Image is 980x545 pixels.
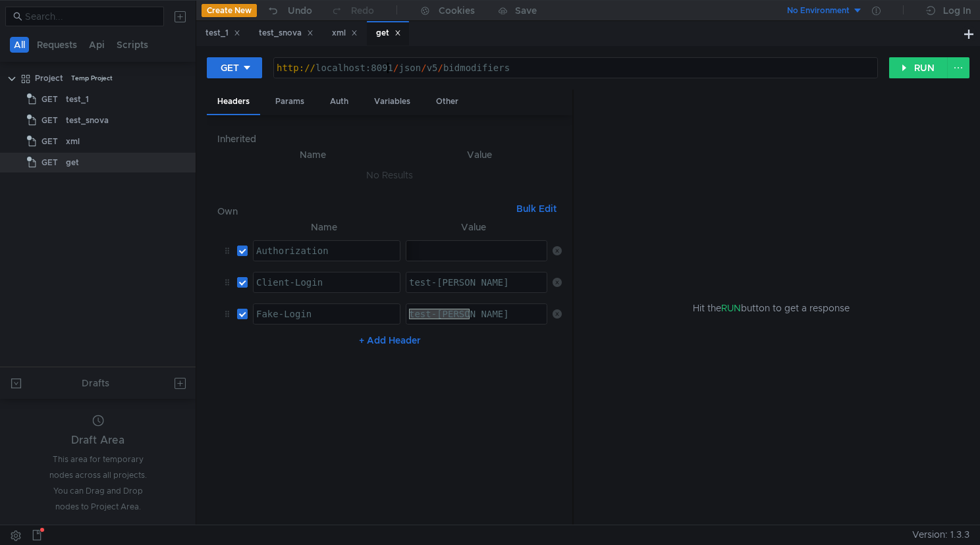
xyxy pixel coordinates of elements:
span: GET [41,153,58,172]
button: Undo [257,1,321,20]
th: Value [398,147,562,163]
h6: Own [217,203,510,219]
div: Project [35,68,63,88]
div: Drafts [82,375,109,391]
div: xml [332,26,358,40]
div: get [66,153,79,172]
button: GET [207,57,262,78]
nz-embed-empty: No Results [366,169,413,181]
div: Variables [364,90,421,114]
button: Scripts [113,37,152,53]
th: Name [248,219,400,235]
button: Api [85,37,109,53]
button: Create New [202,4,257,17]
span: Version: 1.3.3 [912,525,969,544]
div: Log In [943,3,971,18]
div: test_snova [66,111,109,130]
div: test_snova [259,26,313,40]
th: Name [228,147,398,163]
button: Requests [33,37,81,53]
span: RUN [721,302,741,314]
div: Save [515,6,537,15]
div: Undo [288,3,312,18]
div: Temp Project [71,68,113,88]
span: Hit the button to get a response [693,301,850,315]
span: GET [41,111,58,130]
button: Bulk Edit [511,201,562,217]
div: Cookies [439,3,475,18]
div: get [376,26,401,40]
div: Params [265,90,315,114]
button: RUN [889,57,948,78]
button: + Add Header [354,332,426,348]
div: xml [66,132,80,151]
input: Search... [25,9,156,24]
div: Headers [207,90,260,115]
button: All [10,37,29,53]
div: Auth [319,90,359,114]
span: GET [41,132,58,151]
h6: Inherited [217,131,561,147]
span: GET [41,90,58,109]
div: test_1 [205,26,240,40]
div: GET [221,61,239,75]
div: Redo [351,3,374,18]
div: No Environment [787,5,850,17]
button: Redo [321,1,383,20]
div: Other [425,90,469,114]
div: test_1 [66,90,89,109]
th: Value [400,219,547,235]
